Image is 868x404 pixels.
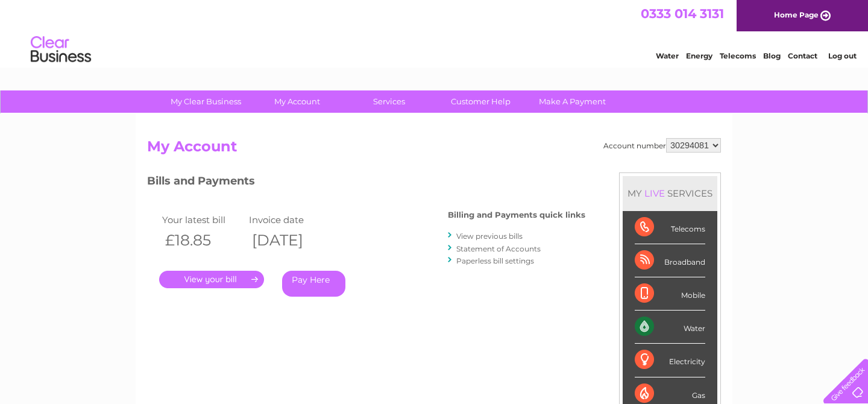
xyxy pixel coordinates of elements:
[339,90,439,113] a: Services
[448,210,585,219] h4: Billing and Payments quick links
[456,244,541,253] a: Statement of Accounts
[623,176,717,210] div: MY SERVICES
[641,6,724,21] a: 0333 014 3131
[30,31,92,68] img: logo.png
[635,311,705,344] div: Water
[656,51,679,60] a: Water
[150,7,720,58] div: Clear Business is a trading name of Verastar Limited (registered in [GEOGRAPHIC_DATA] No. 3667643...
[456,232,523,241] a: View previous bills
[642,188,667,199] div: LIVE
[156,90,256,113] a: My Clear Business
[456,256,534,265] a: Paperless bill settings
[159,228,246,253] th: £18.85
[635,277,705,311] div: Mobile
[246,212,333,228] td: Invoice date
[635,211,705,244] div: Telecoms
[248,90,347,113] a: My Account
[720,51,756,60] a: Telecoms
[147,172,585,194] h3: Bills and Payments
[635,244,705,277] div: Broadband
[763,51,781,60] a: Blog
[686,51,712,60] a: Energy
[788,51,817,60] a: Contact
[246,228,333,253] th: [DATE]
[147,138,721,161] h2: My Account
[828,51,857,60] a: Log out
[159,271,264,288] a: .
[603,138,721,153] div: Account number
[159,212,246,228] td: Your latest bill
[282,271,345,297] a: Pay Here
[431,90,530,113] a: Customer Help
[635,344,705,377] div: Electricity
[523,90,622,113] a: Make A Payment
